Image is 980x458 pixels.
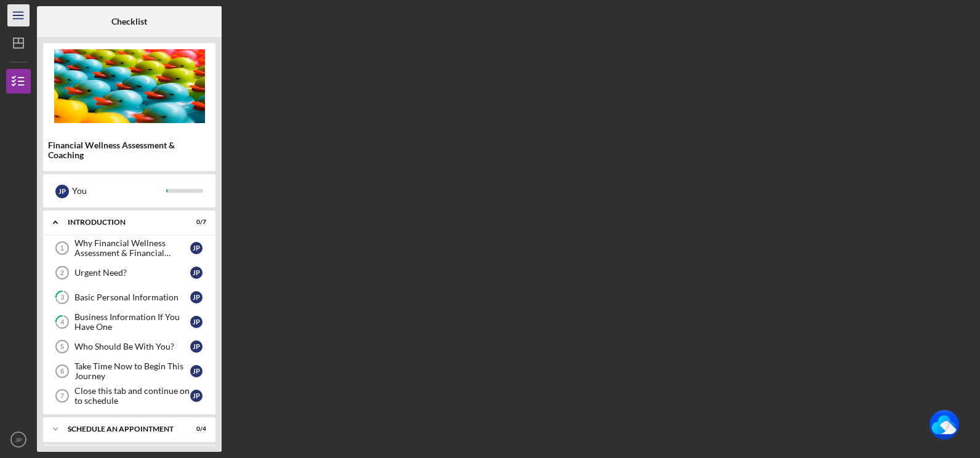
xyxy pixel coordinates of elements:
[49,236,209,260] a: 1Why Financial Wellness Assessment & Financial Coaching?JP
[68,219,175,226] div: Introduction
[74,238,190,258] div: Why Financial Wellness Assessment & Financial Coaching?
[184,425,206,433] div: 0 / 4
[48,140,211,160] div: Financial Wellness Assessment & Coaching
[190,365,203,377] div: J P
[111,17,147,26] b: Checklist
[68,425,175,433] div: Schedule An Appointment
[49,334,209,359] a: 5Who Should Be With You?JP
[74,292,190,302] div: Basic Personal Information
[190,340,203,353] div: J P
[15,436,22,443] text: JP
[55,185,69,198] div: J P
[74,386,190,406] div: Close this tab and continue on to schedule
[49,384,209,408] a: 7Close this tab and continue on to scheduleJP
[74,268,190,278] div: Urgent Need?
[190,267,203,279] div: J P
[6,427,31,452] button: JP
[49,310,209,334] a: 4Business Information If You Have OneJP
[60,269,64,276] tspan: 2
[49,260,209,285] a: 2Urgent Need?JP
[43,49,215,123] img: Product logo
[60,318,65,326] tspan: 4
[49,285,209,310] a: 3Basic Personal InformationJP
[190,242,203,254] div: J P
[60,343,64,350] tspan: 5
[60,294,64,302] tspan: 3
[49,359,209,384] a: 6Take Time Now to Begin This JourneyJP
[74,312,190,332] div: Business Information If You Have One
[184,219,206,226] div: 0 / 7
[190,291,203,303] div: J P
[60,392,64,400] tspan: 7
[74,361,190,381] div: Take Time Now to Begin This Journey
[190,390,203,402] div: J P
[72,180,166,201] div: You
[190,316,203,328] div: J P
[60,244,64,252] tspan: 1
[60,368,64,375] tspan: 6
[74,342,190,352] div: Who Should Be With You?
